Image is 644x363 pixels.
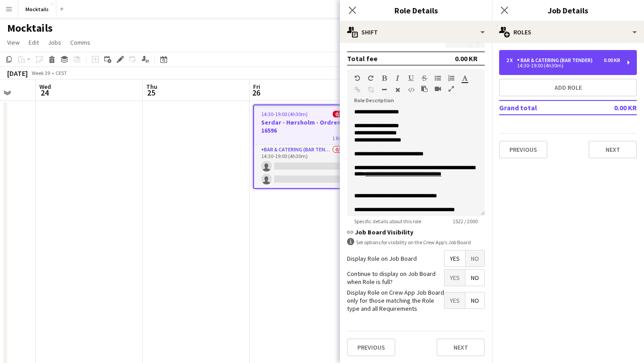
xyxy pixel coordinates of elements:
button: Fullscreen [448,85,454,92]
span: 14:30-19:00 (4h30m) [261,111,308,117]
span: Specific details about this role [347,218,428,225]
h3: Job Board Visibility [347,228,485,236]
app-job-card: 14:30-19:00 (4h30m)0/2Serdar - Hørsholm - Ordrenr. 165961 RoleBar & Catering (Bar Tender)0/214:30... [253,104,353,189]
span: Edit [29,38,39,46]
label: Display Role on Crew App Job Board only for those matching the Role type and all Requirements [347,288,444,313]
h3: Role Details [340,4,492,16]
span: 1522 / 2000 [445,218,485,225]
label: Continue to display on Job Board when Role is full? [347,270,444,286]
button: Next [436,338,485,356]
span: Yes [445,250,465,267]
span: Yes [445,292,465,309]
button: Previous [499,141,547,159]
label: Display Role on Job Board [347,255,417,263]
div: Shift [340,21,492,43]
div: 14:30-19:00 (4h30m) [506,63,620,68]
div: 0.00 KR [604,57,620,63]
button: Next [589,141,637,159]
button: Underline [408,75,414,82]
span: 26 [252,88,260,98]
span: 0/2 [333,111,345,117]
span: No [466,292,484,309]
a: View [4,37,23,48]
div: 2 x [506,57,517,63]
td: Grand total [499,100,585,115]
app-card-role: Bar & Catering (Bar Tender)0/214:30-19:00 (4h30m) [254,145,352,188]
span: Wed [39,83,51,91]
span: No [466,250,484,267]
button: Previous [347,338,395,356]
div: Set options for visibility on the Crew App’s Job Board [347,238,485,246]
span: 1 Role [332,135,345,142]
td: 0.00 KR [585,100,637,115]
button: HTML Code [408,86,414,93]
div: 0.00 KR [455,54,478,63]
span: View [7,38,20,46]
span: Yes [445,270,465,286]
button: Italic [394,75,401,82]
button: Unordered List [435,75,441,82]
a: Comms [67,37,94,48]
h1: Mocktails [7,21,53,35]
h3: Job Details [492,4,644,16]
h3: Serdar - Hørsholm - Ordrenr. 16596 [254,118,352,134]
div: CEST [55,70,67,76]
span: Comms [70,38,90,46]
a: Edit [25,37,42,48]
button: Clear Formatting [394,86,401,93]
button: Undo [354,75,360,82]
div: Total fee [347,54,377,63]
div: Bar & Catering (Bar Tender) [517,57,596,63]
button: Insert video [435,85,441,92]
div: Roles [492,21,644,43]
button: Mocktails [18,0,56,18]
span: 24 [38,88,51,98]
span: Fri [253,83,260,91]
button: Text Color [462,75,468,82]
span: No [466,270,484,286]
button: Strikethrough [421,75,428,82]
span: 25 [145,88,157,98]
span: Jobs [48,38,61,46]
button: Bold [381,75,387,82]
button: Horizontal Line [381,86,387,93]
button: Ordered List [448,75,454,82]
button: Add role [499,79,637,96]
span: Week 39 [30,70,52,76]
button: Redo [368,75,374,82]
span: Thu [146,83,157,91]
a: Jobs [44,37,65,48]
button: Paste as plain text [421,85,428,92]
div: [DATE] [7,69,28,78]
